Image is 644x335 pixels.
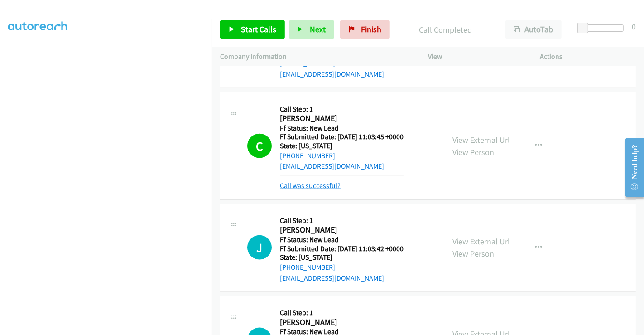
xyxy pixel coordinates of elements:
[280,317,404,328] h2: [PERSON_NAME]
[280,216,404,225] h5: Call Step: 1
[220,20,285,39] a: Start Calls
[280,162,384,170] a: [EMAIL_ADDRESS][DOMAIN_NAME]
[452,236,510,247] a: View External Url
[582,24,624,32] div: Delay between calls (in seconds)
[280,244,404,253] h5: Ff Submitted Date: [DATE] 11:03:42 +0000
[220,51,412,62] p: Company Information
[280,70,384,78] a: [EMAIL_ADDRESS][DOMAIN_NAME]
[280,274,384,282] a: [EMAIL_ADDRESS][DOMAIN_NAME]
[280,263,335,272] a: [PHONE_NUMBER]
[632,20,636,33] div: 0
[310,24,326,34] span: Next
[618,131,644,204] iframe: Resource Center
[505,20,562,39] button: AutoTab
[452,135,510,145] a: View External Url
[280,235,404,244] h5: Ff Status: New Lead
[247,235,272,260] h1: J
[402,24,489,36] p: Call Completed
[280,132,404,141] h5: Ff Submitted Date: [DATE] 11:03:45 +0000
[540,51,636,62] p: Actions
[280,225,404,235] h2: [PERSON_NAME]
[280,113,404,124] h2: [PERSON_NAME]
[280,141,404,151] h5: State: [US_STATE]
[247,235,272,260] div: The call is yet to be attempted
[340,20,390,39] a: Finish
[280,308,404,317] h5: Call Step: 1
[361,24,381,34] span: Finish
[428,51,524,62] p: View
[280,181,341,190] a: Call was successful?
[280,253,404,262] h5: State: [US_STATE]
[452,248,494,259] a: View Person
[280,151,335,160] a: [PHONE_NUMBER]
[289,20,334,39] button: Next
[452,147,494,157] a: View Person
[247,134,272,158] h1: C
[280,105,404,114] h5: Call Step: 1
[241,24,276,34] span: Start Calls
[280,124,404,133] h5: Ff Status: New Lead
